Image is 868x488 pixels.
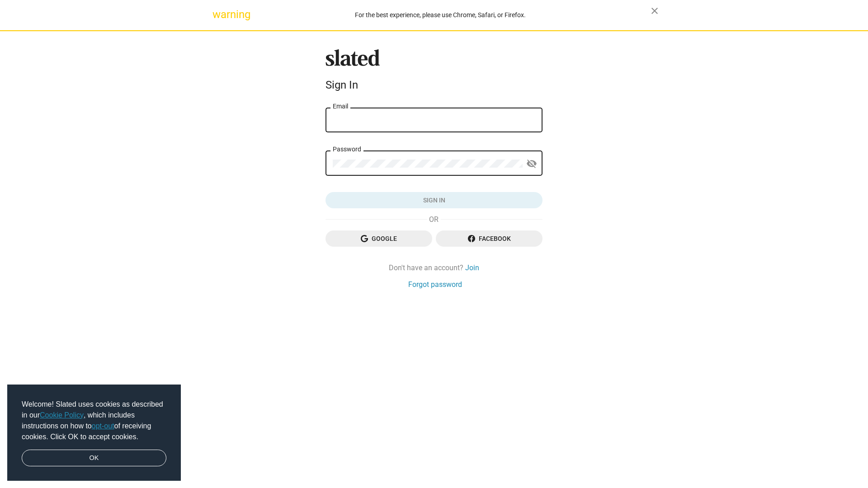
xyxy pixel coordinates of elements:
a: Forgot password [408,280,462,289]
a: Cookie Policy [40,411,84,419]
mat-icon: close [649,5,660,16]
div: cookieconsent [7,385,181,481]
span: Welcome! Slated uses cookies as described in our , which includes instructions on how to of recei... [22,399,166,442]
sl-branding: Sign In [325,49,542,95]
a: Join [465,263,479,272]
mat-icon: warning [212,9,223,20]
button: Facebook [436,230,542,247]
button: Google [325,230,432,247]
a: opt-out [92,422,114,430]
span: Facebook [443,230,535,247]
div: Sign In [325,79,542,91]
div: Don't have an account? [325,263,542,272]
a: dismiss cookie message [22,450,166,467]
div: For the best experience, please use Chrome, Safari, or Firefox. [230,9,651,21]
button: Show password [523,155,541,173]
span: Google [333,230,425,247]
mat-icon: visibility_off [526,157,537,171]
